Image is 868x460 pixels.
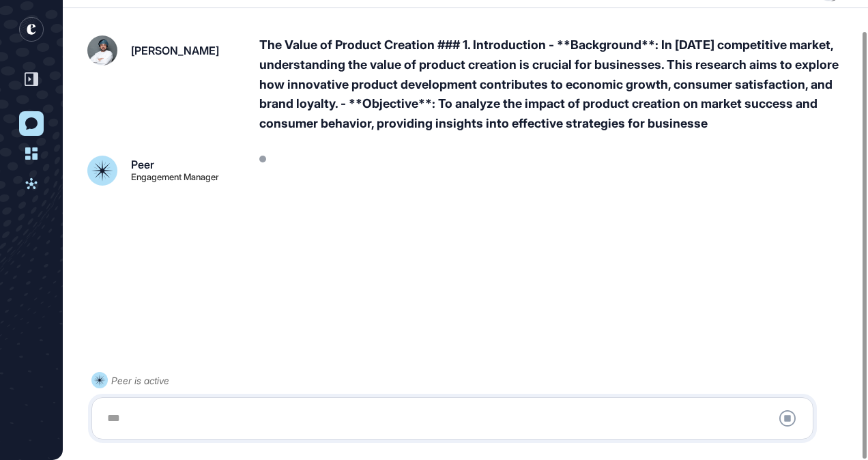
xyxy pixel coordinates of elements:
[131,45,219,56] div: [PERSON_NAME]
[131,159,154,170] div: Peer
[131,173,219,182] div: Engagement Manager
[259,35,854,134] div: The Value of Product Creation ### 1. Introduction - **Background**: In [DATE] competitive market,...
[111,372,169,389] div: Peer is active
[19,17,44,42] div: entrapeer-logo
[87,35,117,66] img: 65e8b1d496cc5d8d1e4e7933.png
